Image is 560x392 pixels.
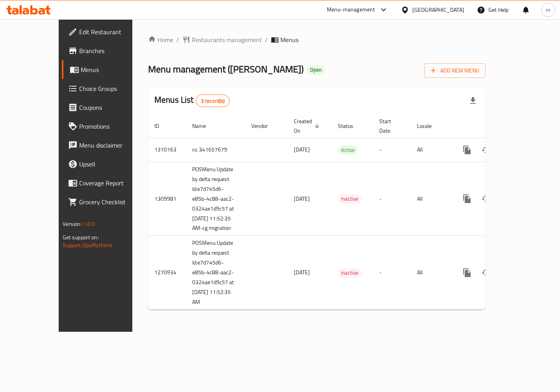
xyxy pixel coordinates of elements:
[338,146,358,155] span: Active
[63,219,82,229] span: Version:
[79,84,146,93] span: Choice Groups
[148,162,186,236] td: 1309981
[79,27,146,37] span: Edit Restaurant
[63,240,113,250] a: Support.OpsPlatform
[373,236,411,310] td: -
[186,162,245,236] td: POSMenu Update by delta request Id:e7d745d6-e85b-4c88-aac2-0324ae1d9c57 at [DATE] 11:52:35 AM-cg ...
[338,194,362,204] div: Inactive
[154,121,169,131] span: ID
[79,159,146,169] span: Upsell
[62,117,152,136] a: Promotions
[458,263,477,282] button: more
[451,114,540,138] th: Actions
[79,103,146,112] span: Coupons
[294,194,310,204] span: [DATE]
[411,236,451,310] td: All
[79,197,146,207] span: Grocery Checklist
[373,138,411,162] td: -
[338,121,363,131] span: Status
[62,79,152,98] a: Choice Groups
[148,114,540,310] table: enhanced table
[425,63,486,78] button: Add New Menu
[546,6,551,14] span: m
[148,138,186,162] td: 1310163
[192,35,262,44] span: Restaurants management
[62,192,152,211] a: Grocery Checklist
[79,141,146,150] span: Menu disclaimer
[148,35,173,44] a: Home
[154,94,230,107] h2: Menus List
[62,155,152,174] a: Upsell
[307,65,325,75] div: Open
[192,121,216,131] span: Name
[83,219,95,229] span: 1.0.0
[338,145,358,155] div: Active
[294,116,322,135] span: Created On
[186,138,245,162] td: nc 341657679
[458,189,477,208] button: more
[338,194,362,203] span: Inactive
[148,35,486,44] nav: breadcrumb
[148,236,186,310] td: 1270934
[338,268,362,278] div: Inactive
[477,141,495,159] button: Change Status
[62,174,152,192] a: Coverage Report
[79,122,146,131] span: Promotions
[81,65,146,74] span: Menus
[294,267,310,277] span: [DATE]
[265,35,268,44] li: /
[411,138,451,162] td: All
[417,121,442,131] span: Locale
[182,35,262,44] a: Restaurants management
[307,67,325,73] span: Open
[411,162,451,236] td: All
[477,189,495,208] button: Change Status
[458,141,477,159] button: more
[373,162,411,236] td: -
[464,91,482,110] div: Export file
[379,116,401,135] span: Start Date
[412,6,464,14] div: [GEOGRAPHIC_DATA]
[196,94,230,107] div: Total records count
[196,97,230,105] span: 3 record(s)
[186,236,245,310] td: POSMenu Update by delta request Id:e7d745d6-e85b-4c88-aac2-0324ae1d9c57 at [DATE] 11:52:35 AM
[176,35,179,44] li: /
[62,60,152,79] a: Menus
[148,60,304,78] span: Menu management ( [PERSON_NAME] )
[62,22,152,41] a: Edit Restaurant
[79,46,146,55] span: Branches
[477,263,495,282] button: Change Status
[294,144,310,155] span: [DATE]
[62,98,152,117] a: Coupons
[62,136,152,155] a: Menu disclaimer
[63,232,99,242] span: Get support on:
[251,121,278,131] span: Vendor
[280,35,299,44] span: Menus
[327,5,375,15] div: Menu-management
[79,178,146,188] span: Coverage Report
[62,41,152,60] a: Branches
[431,66,479,76] span: Add New Menu
[338,268,362,277] span: Inactive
